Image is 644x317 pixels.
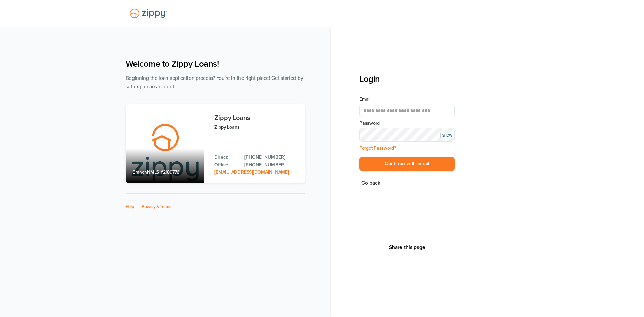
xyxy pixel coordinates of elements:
a: Help [126,204,135,209]
a: Email Address: zippyguide@zippymh.com [214,169,289,175]
a: Privacy & Terms [142,204,171,209]
label: Email [359,96,455,103]
a: Direct Phone: 512-975-2947 [244,154,298,161]
button: Go back [359,179,382,188]
span: NMLS #2189776 [147,169,179,175]
label: Password [359,120,455,127]
p: Direct: [214,154,237,161]
input: Input Password [359,128,455,142]
button: Continue with email [359,157,455,171]
h3: Login [359,74,455,84]
span: Beginning the loan application process? You're in the right place! Get started by setting up an a... [126,75,303,90]
span: Branch [132,169,147,175]
h3: Zippy Loans [214,114,298,122]
input: Email Address [359,104,455,117]
a: Forgot Password? [359,145,396,151]
button: Share This Page [387,244,427,251]
div: SHOW [440,133,454,138]
a: Office Phone: 512-975-2947 [244,161,298,169]
h1: Welcome to Zippy Loans! [126,59,305,69]
p: Zippy Loans [214,123,298,131]
img: Lender Logo [126,6,171,21]
p: Office: [214,161,237,169]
